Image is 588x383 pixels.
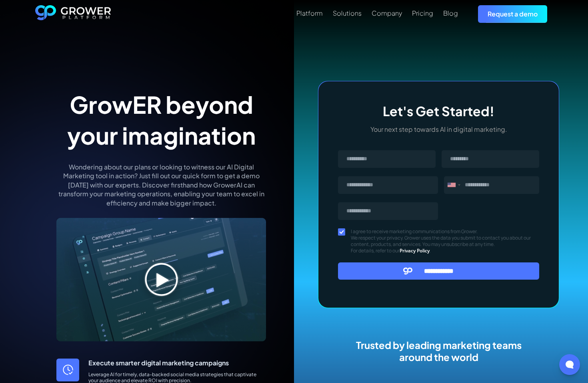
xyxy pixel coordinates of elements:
[88,359,266,367] p: Execute smarter digital marketing campaigns
[338,150,539,280] form: Message
[478,5,547,22] a: Request a demo
[338,103,539,119] h3: Let's Get Started!
[412,8,433,18] a: Pricing
[372,8,402,18] a: Company
[351,228,539,254] span: I agree to receive marketing communications from Grower. We respect your privacy. Grower uses the...
[56,218,266,341] img: digital marketing tools
[333,8,362,18] a: Solutions
[35,5,111,23] a: home
[400,247,430,254] a: Privacy Policy
[56,89,266,151] h1: GrowER beyond your imagination
[444,177,463,194] div: United States: +1
[333,9,362,17] div: Solutions
[56,163,266,208] p: Wondering about our plans or looking to witness our AI Digital Marketing tool in action? Just fil...
[372,9,402,17] div: Company
[296,9,323,17] div: Platform
[346,339,531,363] h2: Trusted by leading marketing teams around the world
[443,8,458,18] a: Blog
[296,8,323,18] a: Platform
[338,125,539,134] p: Your next step towards AI in digital marketing.
[412,9,433,17] div: Pricing
[443,9,458,17] div: Blog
